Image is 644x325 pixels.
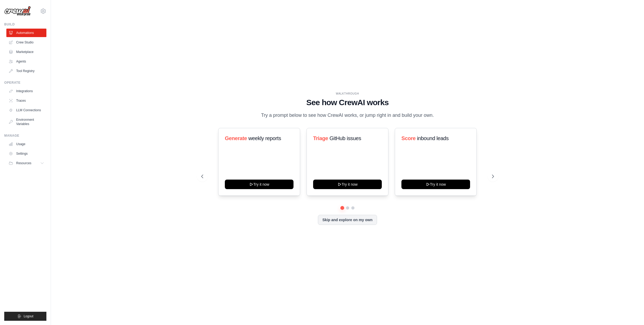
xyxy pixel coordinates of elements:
div: Build [4,22,46,26]
a: Usage [6,140,46,148]
button: Try it now [401,180,470,189]
div: WALKTHROUGH [201,92,494,96]
h1: See how CrewAI works [201,98,494,107]
span: Logout [24,314,33,318]
a: LLM Connections [6,106,46,114]
a: Traces [6,96,46,105]
a: Environment Variables [6,115,46,128]
div: Operate [4,81,46,85]
button: Try it now [225,180,293,189]
p: Try a prompt below to see how CrewAI works, or jump right in and build your own. [259,112,437,119]
span: weekly reports [248,135,281,141]
button: Resources [6,159,46,167]
span: Score [401,135,416,141]
a: Crew Studio [6,38,46,47]
img: Logo [4,6,31,16]
a: Integrations [6,87,46,95]
a: Agents [6,57,46,66]
a: Marketplace [6,48,46,56]
span: Resources [16,161,31,165]
div: Manage [4,133,46,138]
span: GitHub issues [330,135,361,141]
span: Triage [313,135,328,141]
a: Settings [6,149,46,158]
a: Automations [6,29,46,37]
a: Tool Registry [6,67,46,75]
span: Generate [225,135,247,141]
button: Logout [4,312,46,321]
button: Skip and explore on my own [318,215,377,225]
button: Try it now [313,180,382,189]
span: inbound leads [417,135,449,141]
